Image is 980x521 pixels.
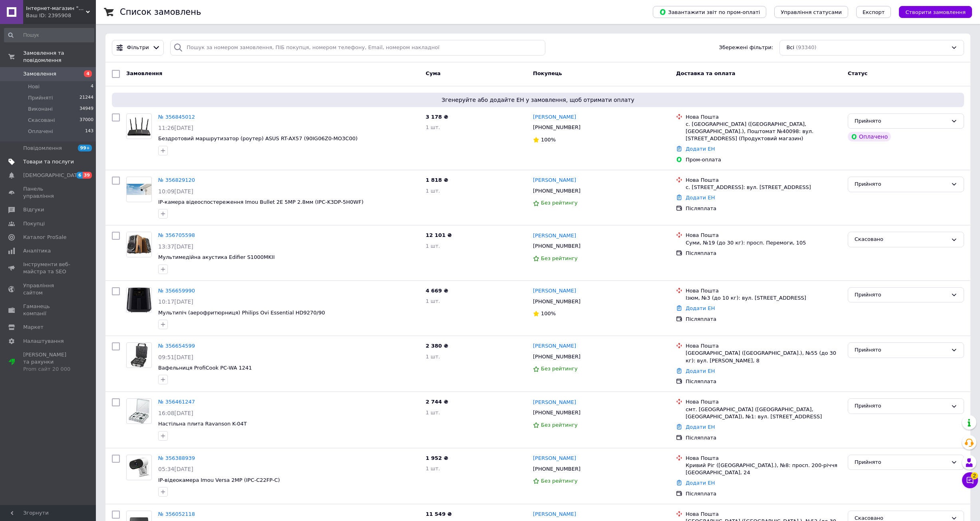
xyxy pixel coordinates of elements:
span: 39 [83,172,92,179]
span: Прийняті [28,94,53,101]
span: 11:26[DATE] [158,125,193,131]
span: [PERSON_NAME] та рахунки [23,351,74,373]
a: № 356388939 [158,455,195,461]
span: Управління статусами [781,9,842,15]
span: Нові [28,83,40,90]
img: Фото товару [127,232,151,257]
button: Експорт [856,6,891,18]
a: Фото товару [126,177,152,202]
div: с. [GEOGRAPHIC_DATA] ([GEOGRAPHIC_DATA], [GEOGRAPHIC_DATA].), Поштомат №40098: вул. [STREET_ADDRE... [686,121,841,143]
button: Чат з покупцем2 [962,472,978,488]
span: 05:34[DATE] [158,466,193,472]
span: 6 [76,172,83,179]
a: № 356461247 [158,399,195,405]
a: № 356659990 [158,288,195,294]
span: 100% [541,137,556,143]
span: 13:37[DATE] [158,243,193,250]
span: 3 178 ₴ [425,114,448,120]
span: Створити замовлення [905,9,966,15]
div: смт. [GEOGRAPHIC_DATA] ([GEOGRAPHIC_DATA], [GEOGRAPHIC_DATA]), №1: вул. [STREET_ADDRESS] [686,406,841,420]
a: Бездротовий маршрутизатор (роутер) ASUS RT-AX57 (90IG06Z0-MO3C00) [158,135,358,141]
span: Завантажити звіт по пром-оплаті [659,8,760,16]
span: 1 шт. [425,243,440,249]
span: Настільна плита Ravanson K-04T [158,421,247,427]
a: [PERSON_NAME] [533,113,576,121]
div: Оплачено [848,132,891,141]
span: Маркет [23,324,44,331]
span: 1 шт. [425,410,440,416]
div: Нова Пошта [686,177,841,184]
span: Збережені фільтри: [719,44,773,52]
div: Післяплата [686,434,841,441]
span: 12 101 ₴ [425,232,451,238]
img: Фото товару [127,288,151,312]
button: Створити замовлення [899,6,972,18]
span: Повідомлення [23,145,62,152]
span: (93340) [796,44,817,50]
span: Замовлення [23,70,56,78]
span: [PHONE_NUMBER] [533,298,580,304]
button: Завантажити звіт по пром-оплаті [653,6,766,18]
a: Додати ЕН [686,368,715,374]
div: Нова Пошта [686,398,841,406]
div: Скасовано [855,235,948,244]
div: Прийнято [855,346,948,354]
span: 2 744 ₴ [425,399,448,405]
span: Аналітика [23,247,51,255]
span: Скасовані [28,117,55,124]
span: 4 [84,70,92,77]
input: Пошук за номером замовлення, ПІБ покупця, номером телефону, Email, номером накладної [170,40,545,56]
span: [PHONE_NUMBER] [533,466,580,472]
span: 1 шт. [425,298,440,304]
span: Товари та послуги [23,158,74,165]
img: Фото товару [129,343,149,368]
span: Гаманець компанії [23,303,74,317]
div: Нова Пошта [686,113,841,121]
span: [PHONE_NUMBER] [533,410,580,416]
span: 143 [85,128,93,135]
div: Післяплата [686,205,841,212]
div: Нова Пошта [686,232,841,239]
a: Додати ЕН [686,146,715,152]
div: Пром-оплата [686,156,841,163]
div: Нова Пошта [686,455,841,462]
span: Оплачені [28,128,53,135]
a: [PERSON_NAME] [533,287,576,295]
a: Фото товару [126,455,152,480]
span: 34949 [80,105,93,113]
a: [PERSON_NAME] [533,177,576,184]
a: Фото товару [126,342,152,368]
span: 1 952 ₴ [425,455,448,461]
img: Фото товару [129,399,149,424]
img: Фото товару [127,115,151,137]
a: Фото товару [126,113,152,139]
input: Пошук [4,28,94,42]
a: Вафельниця ProfiCook PC-WA 1241 [158,365,252,371]
img: Фото товару [127,184,151,195]
span: 1 шт. [425,465,440,471]
a: Фото товару [126,398,152,424]
span: Покупець [533,70,562,76]
span: IP-відеокамера Imou Versa 2MP (IPC-C22FP-C) [158,477,280,483]
div: Прийнято [855,180,948,189]
a: Мультипіч (аерофритюрниця) Philips Ovi Essential HD9270/90 [158,310,325,316]
span: [PHONE_NUMBER] [533,243,580,249]
span: 21244 [80,94,93,101]
a: Фото товару [126,287,152,313]
span: Статус [848,70,868,76]
span: 4 [91,83,93,90]
span: Доставка та оплата [676,70,735,76]
img: Фото товару [127,457,151,478]
div: Нова Пошта [686,342,841,350]
a: [PERSON_NAME] [533,511,576,518]
span: 100% [541,310,556,316]
span: 1 шт. [425,354,440,360]
span: Експорт [863,9,885,15]
span: Відгуки [23,206,44,213]
a: Мультимедійна акустика Edifier S1000MKII [158,254,274,260]
span: Покупці [23,220,45,227]
span: Без рейтингу [541,255,578,261]
div: Прийнято [855,117,948,125]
